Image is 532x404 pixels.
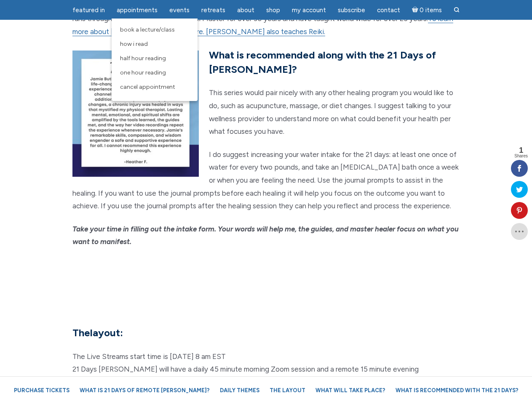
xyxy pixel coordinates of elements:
[10,383,74,398] a: Purchase Tickets
[514,146,528,154] span: 1
[412,6,420,14] i: Cart
[169,6,190,14] span: Events
[116,51,193,66] a: Half Hour Reading
[72,6,105,14] span: featured in
[333,2,370,19] a: Subscribe
[72,148,460,213] p: I do suggest increasing your water intake for the 21 days: at least one once of water for every t...
[112,2,163,19] a: Appointments
[377,6,400,14] span: Contact
[201,6,225,14] span: Retreats
[117,6,158,14] span: Appointments
[514,154,528,158] span: Shares
[120,83,175,90] span: Cancel Appointment
[261,2,285,19] a: Shop
[287,2,331,19] a: My Account
[311,383,390,398] a: What will take place?
[120,55,166,62] span: Half Hour Reading
[164,2,195,19] a: Events
[116,80,193,94] a: Cancel Appointment
[72,327,123,339] strong: The layout:
[237,6,254,14] span: About
[120,69,166,76] span: One Hour Reading
[372,2,405,19] a: Contact
[232,2,259,19] a: About
[116,66,193,80] a: One Hour Reading
[420,7,442,13] span: 0 items
[209,49,436,75] strong: What is recommended along with the 21 Days of [PERSON_NAME]?
[75,383,214,398] a: What is 21 Days of Remote [PERSON_NAME]?
[265,383,310,398] a: The Layout
[196,2,230,19] a: Retreats
[72,14,453,36] a: To learn more about [PERSON_NAME], click here. [PERSON_NAME] also teaches Reiki.
[120,40,148,48] span: How I Read
[407,1,447,19] a: Cart0 items
[116,23,193,37] a: Book a Lecture/Class
[72,225,459,246] em: Take your time in filling out the intake form. Your words will help me, the guides, and master he...
[120,26,175,33] span: Book a Lecture/Class
[292,6,326,14] span: My Account
[391,383,523,398] a: What is recommended with the 21 Days?
[338,6,365,14] span: Subscribe
[216,383,264,398] a: Daily Themes
[67,2,110,19] a: featured in
[266,6,280,14] span: Shop
[116,37,193,51] a: How I Read
[72,86,460,138] p: This series would pair nicely with any other healing program you would like to do, such as acupun...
